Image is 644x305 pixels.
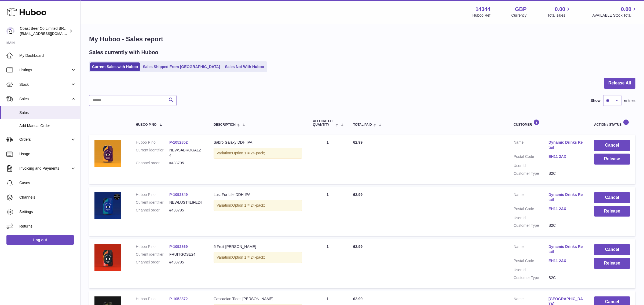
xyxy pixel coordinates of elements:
[624,98,635,103] span: entries
[514,244,548,256] dt: Name
[353,297,363,301] span: 62.99
[136,252,169,257] dt: Current identifier
[19,96,71,102] span: Sales
[136,208,169,213] dt: Channel order
[169,208,203,213] dd: #433795
[548,154,583,159] a: EH11 2AX
[214,123,236,127] span: Description
[169,148,203,158] dd: NEWSABROGAL24
[136,200,169,205] dt: Current identifier
[89,49,158,56] h2: Sales currently with Huboo
[214,252,302,263] div: Variation:
[89,35,635,43] h1: My Huboo - Sales report
[232,151,265,155] span: Option 1 = 24-pack;
[594,154,630,165] button: Release
[514,171,548,176] dt: Customer Type
[94,244,121,271] img: Brulo_FFGose_brightred.jpg
[592,13,638,18] span: AVAILABLE Stock Total
[214,192,302,197] div: Lust For Life DDH IPA
[19,68,71,73] span: Listings
[548,140,583,150] a: Dynamic Drinks Retail
[308,239,348,288] td: 1
[621,6,631,13] span: 0.00
[169,161,203,166] dd: #433795
[594,119,630,127] div: Action / Status
[136,123,156,127] span: Huboo P no
[19,137,71,142] span: Orders
[594,206,630,217] button: Release
[136,148,169,158] dt: Current identifier
[20,31,79,36] span: [EMAIL_ADDRESS][DOMAIN_NAME]
[136,192,169,197] dt: Huboo P no
[353,192,363,197] span: 62.99
[94,192,121,219] img: Brulo_LustForLife_blueTelegraph25_2.jpg
[594,258,630,269] button: Release
[136,296,169,302] dt: Huboo P no
[515,6,526,13] strong: GBP
[475,6,491,13] strong: 14344
[514,119,583,127] div: Customer
[514,215,548,221] dt: User Id
[514,267,548,273] dt: User Id
[19,82,71,87] span: Stock
[547,6,571,18] a: 0.00 Total sales
[548,223,583,228] dd: B2C
[6,27,14,35] img: internalAdmin-14344@internal.huboo.com
[232,203,265,207] span: Option 1 = 24-pack;
[548,206,583,211] a: EH11 2AX
[20,26,68,36] div: Coast Beer Co Limited BRULO
[19,151,76,157] span: Usage
[19,209,76,214] span: Settings
[19,180,76,185] span: Cases
[169,192,188,197] a: P-1052849
[548,192,583,202] a: Dynamic Drinks Retail
[592,6,638,18] a: 0.00 AVAILABLE Stock Total
[214,200,302,211] div: Variation:
[514,275,548,280] dt: Customer Type
[353,244,363,249] span: 62.99
[214,140,302,145] div: Sabro Galaxy DDH IPA
[308,135,348,184] td: 1
[514,192,548,204] dt: Name
[604,78,635,89] button: Release All
[136,244,169,249] dt: Huboo P no
[353,140,363,144] span: 62.99
[169,252,203,257] dd: FRUITGOSE24
[136,140,169,145] dt: Huboo P no
[214,296,302,302] div: Cascadian Tides [PERSON_NAME]
[94,140,121,167] img: Brulo_SabGal_yellow.jpg
[313,120,334,127] span: ALLOCATED Quantity
[136,260,169,265] dt: Channel order
[594,192,630,203] button: Cancel
[169,140,188,144] a: P-1052852
[547,13,571,18] span: Total sales
[353,123,372,127] span: Total paid
[19,224,76,229] span: Returns
[308,187,348,236] td: 1
[594,244,630,255] button: Cancel
[514,258,548,265] dt: Postal Code
[514,163,548,168] dt: User Id
[232,255,265,259] span: Option 1 = 24-pack;
[514,154,548,161] dt: Postal Code
[169,244,188,249] a: P-1052869
[169,260,203,265] dd: #433795
[19,110,76,115] span: Sales
[90,62,140,71] a: Current Sales with Huboo
[548,275,583,280] dd: B2C
[548,171,583,176] dd: B2C
[169,297,188,301] a: P-1052872
[548,258,583,263] a: EH11 2AX
[136,161,169,166] dt: Channel order
[214,244,302,249] div: 5 Fruit [PERSON_NAME]
[19,195,76,200] span: Channels
[141,62,222,71] a: Sales Shipped From [GEOGRAPHIC_DATA]
[223,62,266,71] a: Sales Not With Huboo
[169,200,203,205] dd: NEWLUST4LIFE24
[594,140,630,151] button: Cancel
[548,244,583,254] a: Dynamic Drinks Retail
[514,140,548,151] dt: Name
[19,166,71,171] span: Invoicing and Payments
[514,206,548,213] dt: Postal Code
[19,123,76,128] span: Add Manual Order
